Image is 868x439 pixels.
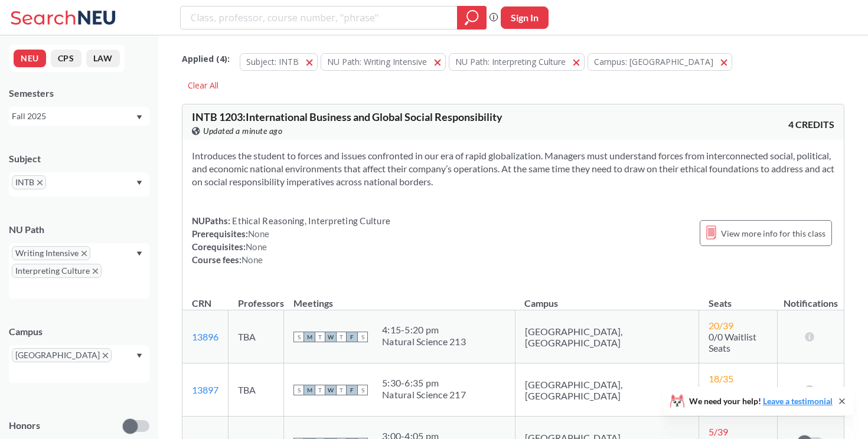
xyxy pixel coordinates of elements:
button: NU Path: Interpreting Culture [449,53,585,71]
div: NUPaths: Prerequisites: Corequisites: Course fees: [192,214,390,266]
div: Semesters [9,87,149,100]
div: Writing IntensiveX to remove pillInterpreting CultureX to remove pillDropdown arrow [9,243,149,299]
span: T [336,385,347,395]
span: View more info for this class [721,226,825,241]
span: W [325,332,336,342]
span: 20 / 39 [709,320,733,331]
button: NEU [14,50,46,67]
button: NU Path: Writing Intensive [321,53,446,71]
span: F [347,385,357,395]
td: TBA [229,363,284,417]
th: Professors [229,285,284,310]
a: 13896 [192,331,218,342]
span: None [248,228,269,239]
span: Updated a minute ago [203,125,282,137]
span: S [357,332,368,342]
div: Natural Science 217 [382,389,466,401]
div: Fall 2025Dropdown arrow [9,107,149,126]
span: M [304,332,315,342]
span: 4 CREDITS [788,118,834,131]
span: None [242,254,263,265]
span: S [357,385,368,395]
span: We need your help! [689,397,833,405]
span: 0/0 Waitlist Seats [709,331,756,353]
span: Writing IntensiveX to remove pill [12,246,90,260]
svg: X to remove pill [81,251,87,256]
td: TBA [229,310,284,363]
span: NU Path: Writing Intensive [327,56,427,67]
span: F [347,332,357,342]
span: 0/0 Waitlist Seats [709,384,756,407]
span: S [293,385,304,395]
button: CPS [51,50,81,67]
svg: Dropdown arrow [136,115,142,120]
div: magnifying glass [457,6,487,30]
div: Fall 2025 [12,110,135,123]
svg: X to remove pill [103,353,108,358]
input: Class, professor, course number, "phrase" [190,8,449,28]
button: LAW [86,50,120,67]
div: Subject [9,152,149,165]
span: T [336,332,347,342]
td: [GEOGRAPHIC_DATA], [GEOGRAPHIC_DATA] [515,363,699,417]
div: Clear All [182,77,224,94]
a: Leave a testimonial [763,396,833,406]
svg: magnifying glass [465,9,479,26]
svg: X to remove pill [37,180,43,185]
svg: Dropdown arrow [136,353,142,358]
div: CRN [192,297,211,310]
button: Subject: INTB [240,53,318,71]
div: NU Path [9,223,149,236]
th: Campus [515,285,699,310]
button: Campus: [GEOGRAPHIC_DATA] [588,53,732,71]
svg: Dropdown arrow [136,181,142,185]
div: Natural Science 213 [382,336,466,348]
svg: X to remove pill [93,268,98,274]
span: 5 / 39 [709,426,728,437]
span: None [246,241,267,252]
a: 13897 [192,384,218,395]
span: T [315,385,325,395]
svg: Dropdown arrow [136,251,142,256]
span: [GEOGRAPHIC_DATA]X to remove pill [12,348,112,362]
button: Sign In [501,6,549,29]
span: Applied ( 4 ): [182,53,230,65]
span: 18 / 35 [709,373,733,384]
span: W [325,385,336,395]
th: Meetings [284,285,515,310]
span: S [293,332,304,342]
div: INTBX to remove pillDropdown arrow [9,172,149,196]
span: NU Path: Interpreting Culture [455,56,566,67]
th: Seats [699,285,778,310]
th: Notifications [778,285,844,310]
p: Honors [9,419,40,433]
div: Campus [9,325,149,338]
span: Subject: INTB [246,56,299,67]
div: 4:15 - 5:20 pm [382,324,466,336]
span: INTB 1203 : International Business and Global Social Responsibility [192,110,502,123]
span: Interpreting CultureX to remove pill [12,264,102,278]
span: Ethical Reasoning, Interpreting Culture [230,215,390,226]
span: M [304,385,315,395]
div: [GEOGRAPHIC_DATA]X to remove pillDropdown arrow [9,345,149,383]
div: 5:30 - 6:35 pm [382,377,466,389]
span: T [315,332,325,342]
section: Introduces the student to forces and issues confronted in our era of rapid globalization. Manager... [192,149,834,188]
span: INTBX to remove pill [12,175,46,189]
td: [GEOGRAPHIC_DATA], [GEOGRAPHIC_DATA] [515,310,699,363]
span: Campus: [GEOGRAPHIC_DATA] [594,56,713,67]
